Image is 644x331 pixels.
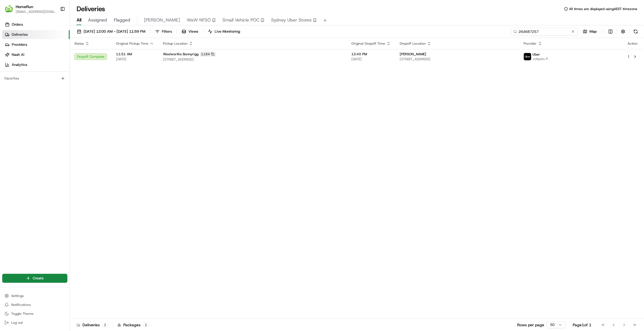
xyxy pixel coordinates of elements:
[144,17,180,23] span: [PERSON_NAME]
[627,41,638,46] div: Action
[11,303,31,307] span: Notifications
[33,276,44,281] span: Create
[2,20,70,29] a: Orders
[222,17,259,23] span: Small Vehicle POC
[16,4,33,9] button: HomeRun
[116,57,154,61] span: [DATE]
[179,28,201,35] button: Views
[116,52,154,56] span: 11:51 AM
[532,57,548,61] span: volipolo P.
[12,22,23,27] span: Orders
[400,52,426,56] span: [PERSON_NAME]
[2,40,70,49] a: Providers
[532,52,540,57] span: Uber
[74,28,148,35] button: [DATE] 12:00 AM - [DATE] 11:59 PM
[74,41,84,46] span: Status
[187,17,211,23] span: WaW NFSO
[102,322,108,327] div: 1
[4,4,13,13] img: HomeRun
[11,311,34,316] span: Toggle Theme
[511,28,578,35] input: Type to search
[163,57,342,62] span: [STREET_ADDRESS]
[77,322,108,328] div: Deliveries
[632,28,640,35] button: Refresh
[116,41,148,46] span: Original Pickup Time
[573,322,591,328] div: Page 1 of 1
[11,294,24,298] span: Settings
[351,52,391,56] span: 12:40 PM
[569,7,637,11] span: All times are displayed using AEST timezone
[517,322,544,328] p: Rows per page
[400,57,514,61] span: [STREET_ADDRESS]
[2,2,58,16] button: HomeRunHomeRun[EMAIL_ADDRESS][DOMAIN_NAME]
[524,53,531,60] img: uber-new-logo.jpeg
[351,57,391,61] span: [DATE]
[2,274,67,283] button: Create
[162,29,172,34] span: Filters
[117,322,149,328] div: Packages
[2,50,70,59] a: Nash AI
[16,9,56,14] button: [EMAIL_ADDRESS][DOMAIN_NAME]
[215,29,240,34] span: Live Monitoring
[2,310,67,318] button: Toggle Theme
[188,29,198,34] span: Views
[84,29,145,34] span: [DATE] 12:00 AM - [DATE] 11:59 PM
[589,29,597,34] span: Map
[12,62,27,67] span: Analytics
[153,28,174,35] button: Filters
[12,52,24,57] span: Nash AI
[11,320,23,325] span: Log out
[271,17,312,23] span: Sydney Uber Stores
[400,41,426,46] span: Dropoff Location
[77,4,105,13] h1: Deliveries
[2,30,70,39] a: Deliveries
[205,28,243,35] button: Live Monitoring
[2,301,67,309] button: Notifications
[580,28,599,35] button: Map
[12,32,28,37] span: Deliveries
[143,322,149,327] div: 1
[2,60,70,69] a: Analytics
[114,17,130,23] span: Flagged
[2,319,67,327] button: Log out
[12,42,27,47] span: Providers
[2,292,67,300] button: Settings
[200,52,216,57] div: 1184
[163,41,188,46] span: Pickup Location
[88,17,107,23] span: Assigned
[351,41,385,46] span: Original Dropoff Time
[77,17,81,23] span: All
[163,52,198,56] span: Woolworths Bonnyrigg
[2,74,67,83] div: Favorites
[524,41,537,46] span: Provider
